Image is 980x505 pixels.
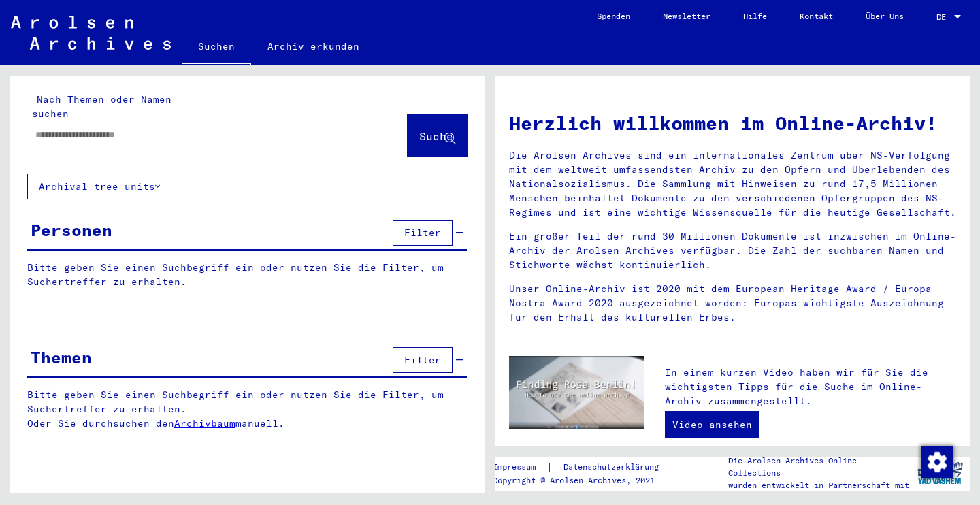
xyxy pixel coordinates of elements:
p: wurden entwickelt in Partnerschaft mit [728,479,911,491]
a: Archivbaum [174,417,235,429]
a: Suchen [182,30,251,65]
span: Filter [404,227,441,239]
button: Archival tree units [27,174,171,199]
div: Personen [31,218,112,242]
p: Die Arolsen Archives sind ein internationales Zentrum über NS-Verfolgung mit dem weltweit umfasse... [509,148,956,220]
img: Zustimmung ändern [921,446,953,478]
h1: Herzlich willkommen im Online-Archiv! [509,109,956,137]
p: Die Arolsen Archives Online-Collections [728,455,911,479]
p: Bitte geben Sie einen Suchbegriff ein oder nutzen Sie die Filter, um Suchertreffer zu erhalten. [27,261,467,289]
div: | [493,460,675,474]
mat-label: Nach Themen oder Namen suchen [32,93,171,120]
img: video.jpg [509,356,644,429]
p: Copyright © Arolsen Archives, 2021 [493,474,675,487]
span: DE [936,12,951,22]
p: Ein großer Teil der rund 30 Millionen Dokumente ist inzwischen im Online-Archiv der Arolsen Archi... [509,229,956,272]
span: Suche [419,129,453,143]
p: In einem kurzen Video haben wir für Sie die wichtigsten Tipps für die Suche im Online-Archiv zusa... [665,365,956,408]
a: Impressum [493,460,546,474]
button: Suche [408,114,468,157]
a: Video ansehen [665,411,759,438]
button: Filter [393,347,453,373]
a: Archiv erkunden [251,30,376,63]
a: Datenschutzerklärung [553,460,675,474]
img: yv_logo.png [915,456,966,490]
p: Bitte geben Sie einen Suchbegriff ein oder nutzen Sie die Filter, um Suchertreffer zu erhalten. O... [27,388,468,431]
img: Arolsen_neg.svg [11,16,171,50]
span: Filter [404,354,441,366]
button: Filter [393,220,453,246]
p: Unser Online-Archiv ist 2020 mit dem European Heritage Award / Europa Nostra Award 2020 ausgezeic... [509,282,956,325]
div: Themen [31,345,92,370]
